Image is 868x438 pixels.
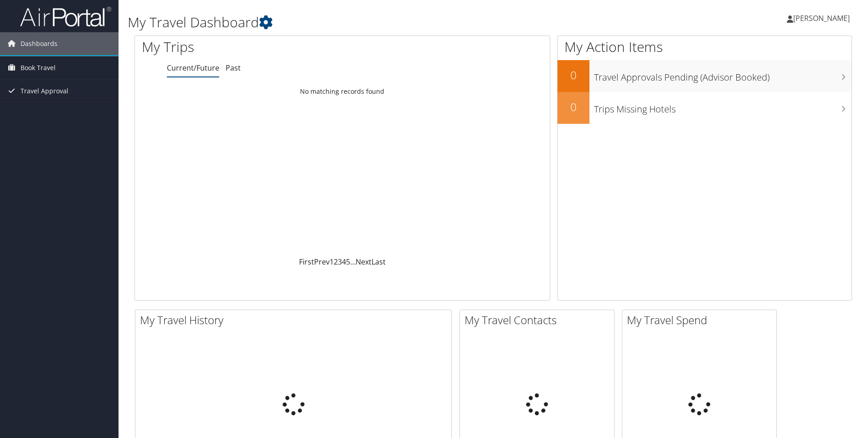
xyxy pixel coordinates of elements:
a: 1 [330,257,334,267]
h1: My Trips [142,37,370,56]
a: 5 [346,257,350,267]
h2: My Travel Spend [627,312,776,328]
a: Next [356,257,372,267]
h2: My Travel History [140,312,451,328]
a: Prev [314,257,330,267]
a: Past [226,63,241,73]
img: airportal-logo.png [20,6,111,27]
h1: My Action Items [558,37,852,56]
a: 2 [334,257,338,267]
span: [PERSON_NAME] [793,13,850,23]
a: First [299,257,314,267]
span: Travel Approval [21,80,68,102]
a: 0Travel Approvals Pending (Advisor Booked) [558,60,852,92]
h1: My Travel Dashboard [128,13,615,32]
a: 4 [342,257,346,267]
span: … [350,257,356,267]
a: Last [372,257,386,267]
h3: Travel Approvals Pending (Advisor Booked) [594,66,852,84]
span: Dashboards [21,32,57,55]
span: Book Travel [21,56,56,79]
a: 3 [338,257,342,267]
td: No matching records found [135,83,550,100]
a: [PERSON_NAME] [787,5,859,32]
a: Current/Future [167,63,219,73]
h2: 0 [558,67,589,83]
h2: My Travel Contacts [465,312,614,328]
h2: 0 [558,99,589,115]
h3: Trips Missing Hotels [594,98,852,116]
a: 0Trips Missing Hotels [558,92,852,124]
